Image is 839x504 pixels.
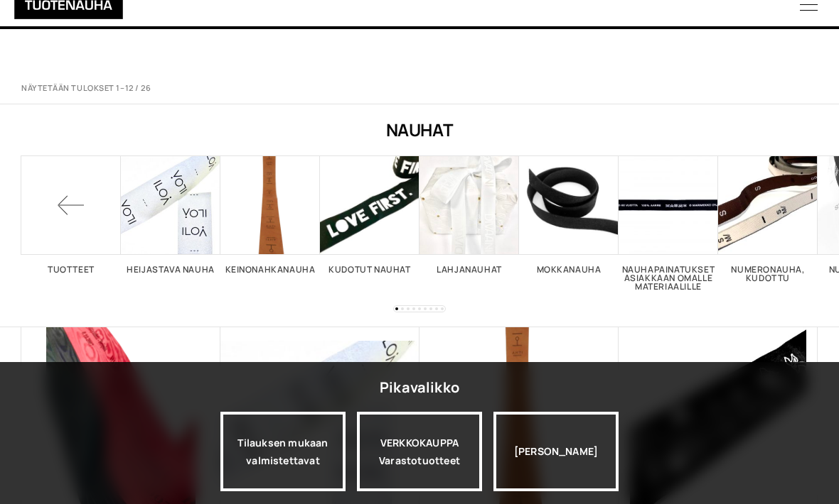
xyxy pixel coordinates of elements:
[21,155,121,274] a: Tuotteet
[357,412,482,491] a: VERKKOKAUPPAVarastotuotteet
[21,265,121,274] h2: Tuotteet
[493,412,619,491] div: [PERSON_NAME]
[419,265,519,274] h2: Lahjanauhat
[121,265,220,274] h2: Heijastava nauha
[357,412,482,491] div: VERKKOKAUPPA Varastotuotteet
[519,155,619,274] a: Visit product category Mokkanauha
[519,265,619,274] h2: Mokkanauha
[320,155,419,274] a: Visit product category Kudotut nauhat
[220,412,346,491] a: Tilauksen mukaan valmistettavat
[121,155,220,274] a: Visit product category Heijastava nauha
[718,265,818,283] h2: Numeronauha, kudottu
[619,265,718,291] h2: Nauhapainatukset asiakkaan omalle materiaalille
[320,265,419,274] h2: Kudotut nauhat
[380,375,459,400] div: Pikavalikko
[619,155,718,291] a: Visit product category Nauhapainatukset asiakkaan omalle materiaalille
[21,118,818,141] h1: Nauhat
[220,265,320,274] h2: Keinonahkanauha
[718,155,818,283] a: Visit product category Numeronauha, kudottu
[220,155,320,274] a: Visit product category Keinonahkanauha
[419,155,519,274] a: Visit product category Lahjanauhat
[21,83,151,94] p: Näytetään tulokset 1–12 / 26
